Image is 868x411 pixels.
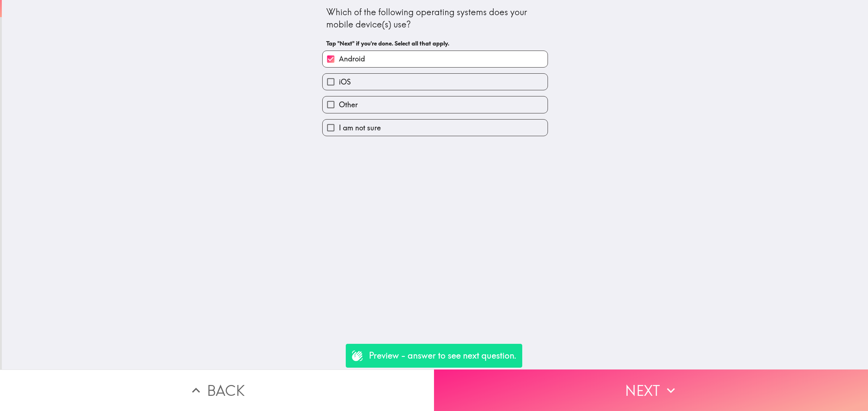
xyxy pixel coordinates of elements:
[323,74,548,90] button: iOS
[339,77,351,87] span: iOS
[323,51,548,67] button: Android
[326,39,544,47] h6: Tap "Next" if you're done. Select all that apply.
[323,120,548,136] button: I am not sure
[339,54,365,64] span: Android
[434,369,868,411] button: Next
[323,96,548,113] button: Other
[369,350,516,362] p: Preview - answer to see next question.
[339,123,381,133] span: I am not sure
[326,6,544,30] div: Which of the following operating systems does your mobile device(s) use?
[339,100,358,110] span: Other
